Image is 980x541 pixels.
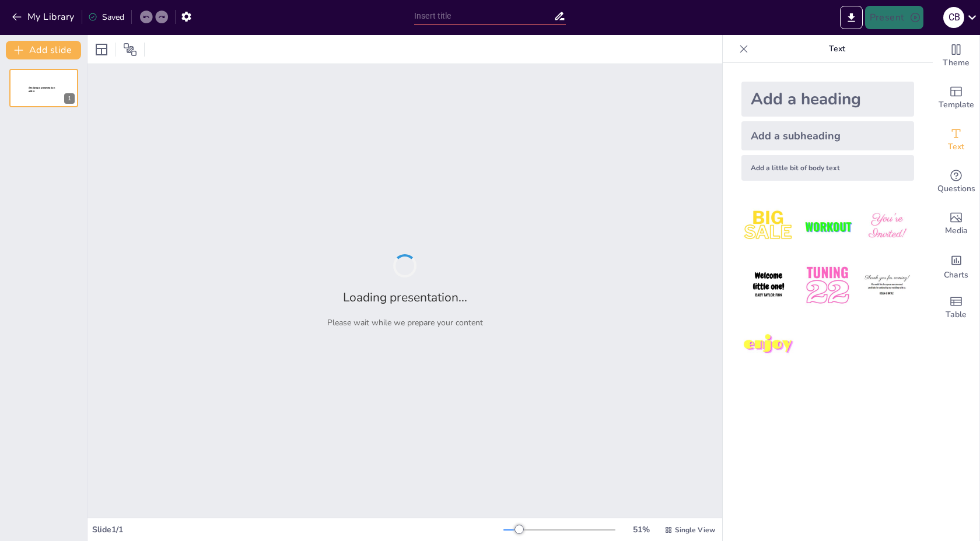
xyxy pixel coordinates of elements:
div: Add a little bit of body text [741,155,914,181]
div: Add a subheading [741,121,914,150]
div: Get real-time input from your audience [933,161,979,203]
img: 7.jpeg [741,318,796,372]
button: Present [865,6,923,29]
div: Slide 1 / 1 [92,524,503,535]
span: Text [948,140,964,153]
img: 1.jpeg [741,199,796,254]
span: Sendsteps presentation editor [29,86,55,93]
button: Add slide [6,41,81,59]
button: C B [943,6,964,29]
div: Add charts and graphs [933,245,979,287]
div: Add ready made slides [933,77,979,119]
img: 2.jpeg [800,199,855,254]
span: Position [123,43,137,57]
div: C B [943,7,964,28]
div: Saved [88,12,124,23]
span: Media [945,224,968,237]
div: 1 [9,69,78,107]
div: Add a heading [741,82,914,117]
img: 3.jpeg [860,199,914,254]
span: Questions [937,182,975,195]
button: My Library [9,8,79,26]
img: 5.jpeg [800,258,855,312]
span: Single View [675,525,715,535]
span: Charts [944,269,968,282]
div: Layout [92,40,111,59]
div: 1 [64,93,75,104]
img: 6.jpeg [860,258,914,312]
div: Add text boxes [933,119,979,161]
input: Insert title [414,8,554,24]
div: Add a table [933,287,979,329]
div: Change the overall theme [933,35,979,77]
span: Template [939,99,974,111]
button: Export to PowerPoint [840,6,863,29]
p: Text [753,35,921,63]
p: Please wait while we prepare your content [327,317,483,328]
span: Table [946,308,967,321]
img: 4.jpeg [741,258,796,312]
span: Theme [943,57,970,69]
div: Add images, graphics, shapes or video [933,203,979,245]
h2: Loading presentation... [343,289,467,305]
div: 51 % [627,524,655,535]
